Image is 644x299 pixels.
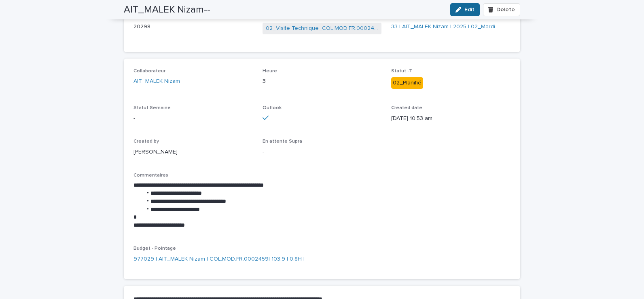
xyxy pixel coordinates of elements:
span: Delete [496,7,515,13]
p: [DATE] 10:53 am [391,114,511,123]
span: Heure [263,69,277,74]
p: - [133,114,253,123]
a: 02_Visite Technique_COL.MOD.FR.0002459 [266,24,379,33]
span: Created by [133,139,159,144]
p: 3 [263,77,382,86]
button: Edit [450,3,480,16]
a: AIT_MALEK Nizam [133,77,180,86]
span: Edit [464,7,475,13]
p: [PERSON_NAME] [133,148,253,156]
span: Statut -T [391,69,412,74]
span: Outlook [263,105,282,110]
a: 33 | AIT_MALEK Nizam | 2025 | 02_Mardi [391,23,495,31]
p: 20298 [133,23,253,31]
p: - [263,148,382,156]
span: Commentaires [133,173,168,178]
div: 02_Planifié [391,77,423,89]
span: Statut Semaine [133,105,171,110]
h2: AIT_MALEK Nizam-- [124,4,210,16]
button: Delete [483,3,520,16]
span: Budget - Pointage [133,246,176,251]
span: Collaborateur [133,69,165,74]
span: Created date [391,105,422,110]
a: 977029 | AIT_MALEK Nizam | COL.MOD.FR.0002459| 103.9 | 0.8H | [133,255,305,263]
span: En attente Supra [263,139,302,144]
